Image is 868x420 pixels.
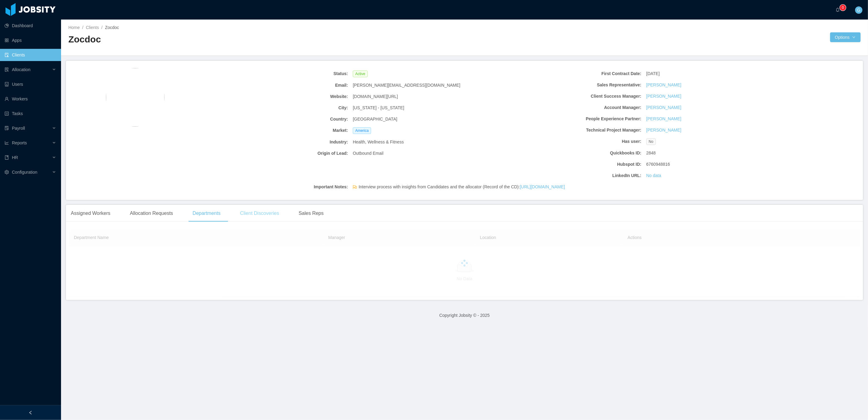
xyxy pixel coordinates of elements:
span: 2848 [646,150,656,156]
b: Sales Representative: [500,82,642,88]
sup: 0 [840,5,846,11]
footer: Copyright Jobsity © - 2025 [61,305,868,326]
a: icon: userWorkers [5,93,56,105]
a: [URL][DOMAIN_NAME] [520,184,565,189]
span: [DOMAIN_NAME][URL] [353,93,398,100]
a: icon: pie-chartDashboard [5,20,56,32]
b: Has user: [500,138,642,145]
span: / [82,25,83,30]
span: Payroll [12,126,25,131]
span: G [857,6,861,14]
a: [PERSON_NAME] [646,82,682,88]
b: People Experience Partner: [500,116,642,122]
i: icon: bell [836,8,840,12]
b: Account Manager: [500,104,642,111]
b: Client Success Manager: [500,93,642,100]
button: Optionsicon: down [830,32,861,42]
b: First Contract Date: [500,71,642,77]
div: Allocation Requests [125,205,178,222]
b: Country: [206,116,348,122]
img: 73afb950-09a4-11ec-8cd6-ddef92cd5b5e_61730daf1692c-400w.png [106,68,165,127]
span: 6760948816 [646,161,670,168]
b: Origin of Lead: [206,150,348,157]
div: Sales Reps [294,205,329,222]
b: Technical Project Manager: [500,127,642,133]
span: America [353,127,371,134]
div: Assigned Workers [66,205,115,222]
b: LinkedIn URL: [500,172,642,179]
span: HR [12,155,18,160]
b: City: [206,105,348,111]
b: Market: [206,127,348,134]
a: icon: profileTasks [5,107,56,120]
a: Home [68,25,80,30]
i: icon: solution [5,67,9,72]
div: Departments [188,205,226,222]
span: [GEOGRAPHIC_DATA] [353,116,397,122]
a: [PERSON_NAME] [646,127,682,133]
span: flag [353,185,357,191]
a: icon: appstoreApps [5,34,56,46]
span: No [646,138,656,145]
span: Reports [12,140,27,145]
span: Configuration [12,170,37,175]
b: Industry: [206,139,348,145]
div: Client Discoveries [235,205,284,222]
span: Active [353,71,368,77]
b: Email: [206,82,348,89]
i: icon: book [5,155,9,160]
h2: Zocdoc [68,33,465,46]
span: / [101,25,103,30]
a: icon: robotUsers [5,78,56,90]
a: icon: auditClients [5,49,56,61]
a: [PERSON_NAME] [646,116,682,122]
a: Clients [86,25,99,30]
b: Quickbooks ID: [500,150,642,156]
a: No data [646,172,661,179]
span: Outbound Email [353,150,383,157]
a: [PERSON_NAME] [646,104,682,111]
i: icon: line-chart [5,141,9,145]
span: Health, Wellness & Fitness [353,139,404,145]
i: icon: setting [5,170,9,174]
span: [US_STATE] - [US_STATE] [353,105,404,111]
a: [PERSON_NAME] [646,93,682,100]
i: icon: file-protect [5,126,9,130]
b: Status: [206,71,348,77]
span: Zocdoc [105,25,119,30]
b: Hubspot ID: [500,161,642,168]
b: Website: [206,93,348,100]
b: Important Notes: [206,184,348,190]
div: [DATE] [644,68,791,79]
span: Interview process with insights from Candidates and the allocator (Record of the CD): [359,184,565,190]
span: [PERSON_NAME][EMAIL_ADDRESS][DOMAIN_NAME] [353,82,460,89]
span: Allocation [12,67,31,72]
